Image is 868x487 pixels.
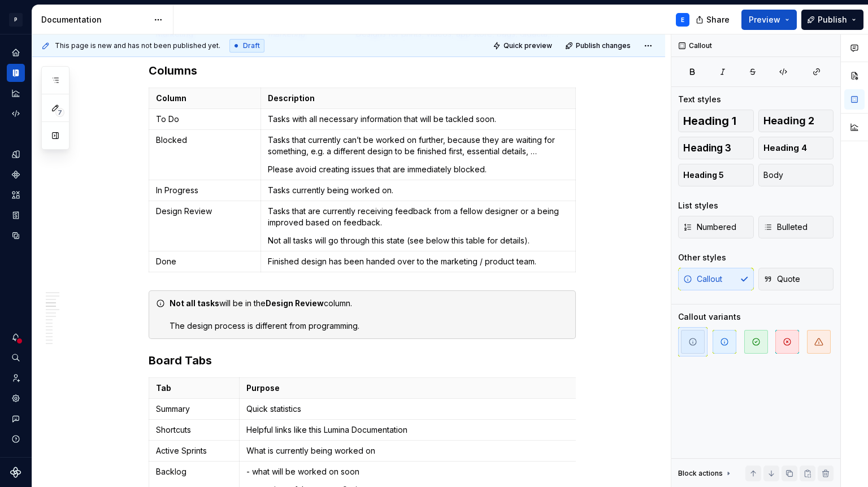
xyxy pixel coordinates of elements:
[149,63,576,79] h3: Columns
[149,353,576,368] h3: Board Tabs
[678,252,726,263] div: Other styles
[758,216,834,238] button: Bulleted
[678,469,723,478] div: Block actions
[7,349,25,367] button: Search ⌘K
[758,268,834,290] button: Quote
[266,298,324,308] strong: Design Review
[706,14,730,25] span: Share
[749,14,780,25] span: Preview
[268,235,568,246] p: Not all tasks will go through this state (see below this table for details).
[156,466,232,477] p: Backlog
[562,38,636,54] button: Publish changes
[268,164,568,175] p: Please avoid creating issues that are immediately blocked.
[268,114,568,125] p: Tasks with all necessary information that will be tackled soon.
[763,221,808,233] span: Bulleted
[7,44,25,62] a: Home
[268,93,568,104] p: Description
[576,41,631,50] span: Publish changes
[7,64,25,82] a: Documentation
[678,137,754,159] button: Heading 3
[268,134,568,157] p: Tasks that currently can’t be worked on further, because they are waiting for something, e.g. a d...
[243,41,260,50] span: Draft
[7,328,25,346] button: Notifications
[246,382,602,394] p: Purpose
[678,110,754,132] button: Heading 1
[7,145,25,163] a: Design tokens
[7,105,25,123] a: Code automation
[156,403,232,415] p: Summary
[683,142,731,154] span: Heading 3
[156,382,232,394] p: Tab
[156,93,254,104] p: Column
[758,164,834,186] button: Body
[741,10,797,30] button: Preview
[268,256,568,267] p: Finished design has been handed over to the marketing / product team.
[763,142,807,154] span: Heading 4
[55,108,64,117] span: 7
[818,14,847,25] span: Publish
[678,466,733,481] div: Block actions
[156,206,254,217] p: Design Review
[170,298,568,332] div: will be in the column. The design process is different from programming.
[246,424,602,436] p: Helpful links like this Lumina Documentation
[9,13,23,27] div: P
[156,134,254,146] p: Blocked
[156,424,232,436] p: Shortcuts
[683,115,736,127] span: Heading 1
[156,256,254,267] p: Done
[7,410,25,428] button: Contact support
[758,110,834,132] button: Heading 2
[681,15,684,24] div: E
[678,200,718,211] div: List styles
[170,298,219,308] strong: Not all tasks
[7,227,25,245] a: Data sources
[7,206,25,224] a: Storybook stories
[683,221,736,233] span: Numbered
[246,403,602,415] p: Quick statistics
[156,185,254,196] p: In Progress
[55,41,220,50] span: This page is new and has not been published yet.
[7,369,25,387] a: Invite team
[7,166,25,184] a: Components
[246,445,602,456] p: What is currently being worked on
[7,84,25,102] a: Analytics
[683,169,724,181] span: Heading 5
[678,311,741,323] div: Callout variants
[156,114,254,125] p: To Do
[2,7,29,32] button: P
[763,115,814,127] span: Heading 2
[758,137,834,159] button: Heading 4
[678,94,721,105] div: Text styles
[678,216,754,238] button: Numbered
[156,445,232,456] p: Active Sprints
[504,41,552,50] span: Quick preview
[246,466,602,477] p: - what will be worked on soon
[10,467,21,478] svg: Supernova Logo
[678,164,754,186] button: Heading 5
[690,10,737,30] button: Share
[7,186,25,204] a: Assets
[7,389,25,407] a: Settings
[763,273,800,285] span: Quote
[763,169,783,181] span: Body
[801,10,863,30] button: Publish
[41,14,148,25] div: Documentation
[489,38,557,54] button: Quick preview
[268,185,568,196] p: Tasks currently being worked on.
[268,206,568,228] p: Tasks that are currently receiving feedback from a fellow designer or a being improved based on f...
